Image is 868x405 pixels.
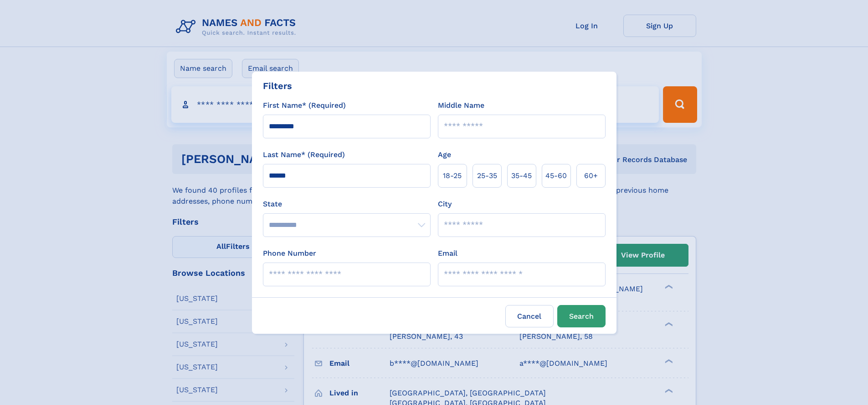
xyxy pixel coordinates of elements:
[505,305,554,327] label: Cancel
[438,199,452,210] label: City
[263,100,346,111] label: First Name* (Required)
[438,248,457,259] label: Email
[477,170,497,181] span: 25‑35
[263,79,292,93] div: Filters
[443,170,462,181] span: 18‑25
[557,305,606,327] button: Search
[511,170,532,181] span: 35‑45
[263,248,316,259] label: Phone Number
[438,149,451,160] label: Age
[545,170,567,181] span: 45‑60
[263,149,345,160] label: Last Name* (Required)
[438,100,484,111] label: Middle Name
[584,170,598,181] span: 60+
[263,199,431,210] label: State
